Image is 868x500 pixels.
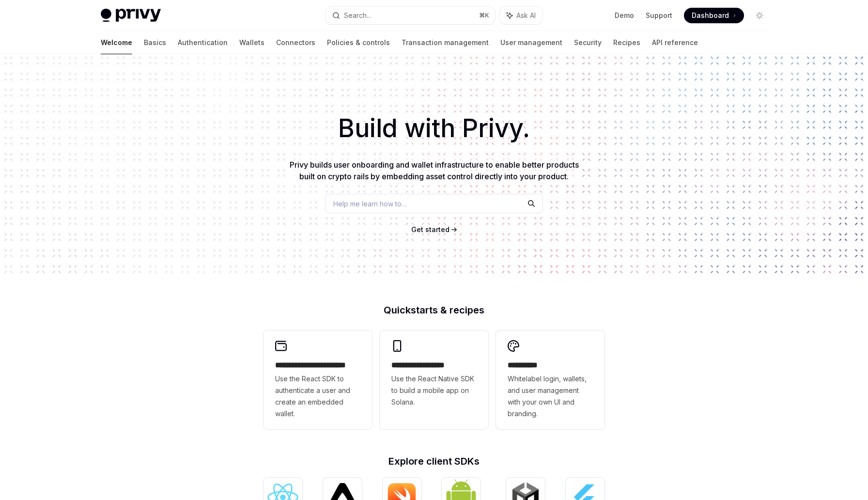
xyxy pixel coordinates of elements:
a: Recipes [613,31,640,54]
a: Dashboard [684,8,744,23]
a: Policies & controls [327,31,390,54]
span: ⌘ K [479,12,489,19]
span: Help me learn how to… [333,199,407,209]
div: Search... [344,10,371,21]
a: User management [500,31,562,54]
span: Whitelabel login, wallets, and user management with your own UI and branding. [508,373,593,420]
img: light logo [101,9,161,22]
span: Use the React Native SDK to build a mobile app on Solana. [391,373,477,408]
a: Connectors [276,31,315,54]
a: Security [574,31,602,54]
span: Dashboard [692,11,729,20]
a: Basics [144,31,166,54]
a: **** *****Whitelabel login, wallets, and user management with your own UI and branding. [496,330,604,429]
button: Toggle dark mode [752,8,767,23]
a: Support [646,11,672,20]
a: **** **** **** ***Use the React Native SDK to build a mobile app on Solana. [380,330,488,429]
button: Ask AI [500,7,542,24]
button: Search...⌘K [325,7,495,24]
a: Get started [411,225,449,234]
a: Demo [615,11,634,20]
a: Wallets [239,31,264,54]
a: Welcome [101,31,132,54]
h2: Quickstarts & recipes [263,305,604,315]
a: API reference [652,31,698,54]
span: Use the React SDK to authenticate a user and create an embedded wallet. [275,373,360,420]
h2: Explore client SDKs [263,456,604,466]
h1: Build with Privy. [15,109,852,147]
span: Get started [411,225,449,234]
span: Privy builds user onboarding and wallet infrastructure to enable better products built on crypto ... [290,160,579,181]
a: Transaction management [402,31,489,54]
a: Authentication [178,31,228,54]
span: Ask AI [516,11,536,20]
